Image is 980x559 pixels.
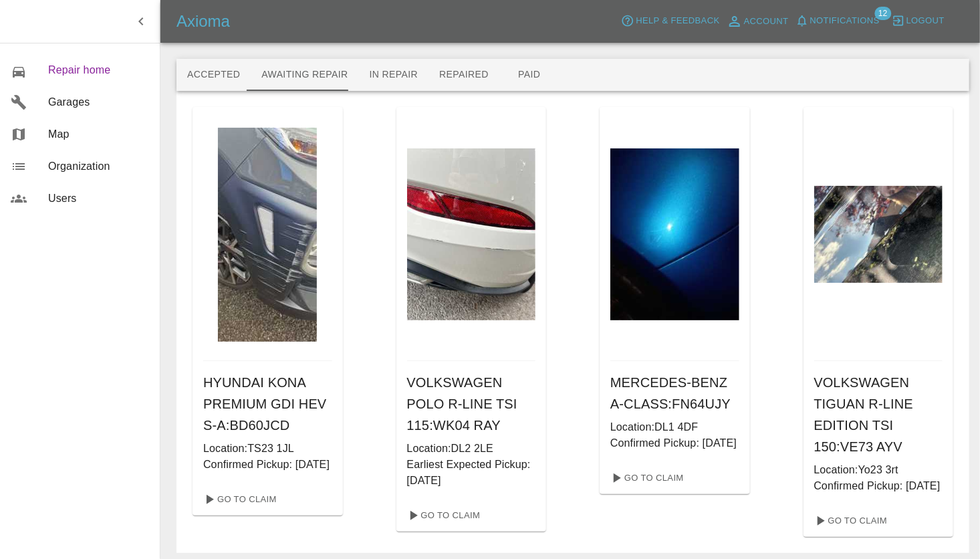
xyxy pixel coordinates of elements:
[610,435,739,451] p: Confirmed Pickup: [DATE]
[744,14,789,29] span: Account
[251,59,358,91] button: Awaiting Repair
[792,11,883,31] button: Notifications
[407,372,536,436] h6: VOLKSWAGEN POLO R-LINE TSI 115 : WK04 RAY
[618,11,723,31] button: Help & Feedback
[499,59,560,91] button: Paid
[605,467,687,489] a: Go To Claim
[48,158,149,175] span: Organization
[198,489,280,510] a: Go To Claim
[203,457,332,473] p: Confirmed Pickup: [DATE]
[610,372,739,415] h6: MERCEDES-BENZ A-CLASS : FN64UJY
[203,441,332,457] p: Location: TS23 1JL
[809,510,891,532] a: Go To Claim
[48,62,149,78] span: Repair home
[359,59,429,91] button: In Repair
[402,505,484,526] a: Go To Claim
[874,7,891,20] span: 12
[428,59,499,91] button: Repaired
[906,13,945,29] span: Logout
[723,11,792,32] a: Account
[814,478,943,494] p: Confirmed Pickup: [DATE]
[48,94,149,110] span: Garages
[176,11,230,32] h5: Axioma
[810,13,880,29] span: Notifications
[888,11,948,31] button: Logout
[203,372,332,436] h6: HYUNDAI KONA PREMIUM GDI HEV S-A : BD60JCD
[814,372,943,457] h6: VOLKSWAGEN TIGUAN R-LINE EDITION TSI 150 : VE73 AYV
[48,191,149,207] span: Users
[407,457,536,489] p: Earliest Expected Pickup: [DATE]
[48,126,149,142] span: Map
[610,419,739,435] p: Location: DL1 4DF
[176,59,251,91] button: Accepted
[814,462,943,478] p: Location: Yo23 3rt
[636,13,719,29] span: Help & Feedback
[407,441,536,457] p: Location: DL2 2LE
